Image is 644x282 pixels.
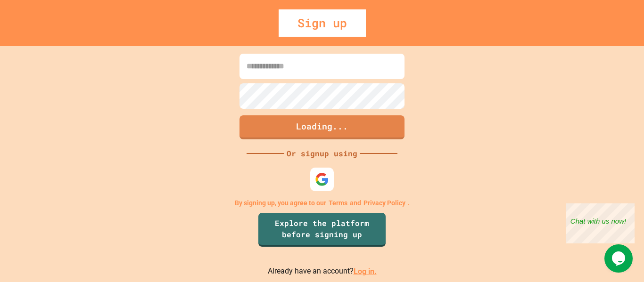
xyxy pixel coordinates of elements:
[315,172,329,186] img: google-icon.svg
[329,198,347,208] a: Terms
[258,213,386,247] a: Explore the platform before signing up
[284,148,360,159] div: Or signup using
[239,115,405,139] button: Loading...
[268,266,377,277] p: Already have an account?
[363,198,405,208] a: Privacy Policy
[566,203,635,243] iframe: chat widget
[235,198,410,208] p: By signing up, you agree to our and .
[354,266,377,275] a: Log in.
[279,9,366,37] div: Sign up
[604,244,635,273] iframe: chat widget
